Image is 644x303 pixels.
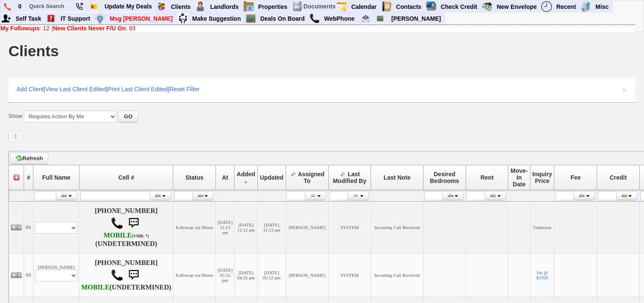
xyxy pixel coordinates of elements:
span: Last Modified By [333,171,366,184]
span: Added [237,171,255,177]
b: New Clients Never F/U On [53,25,126,32]
td: [PERSON_NAME] [286,201,328,253]
a: My Followups: 12 [0,25,49,32]
a: New Clients Never F/U On: 93 [53,25,136,32]
font: (VMB: *) [132,234,149,238]
button: GO [118,111,138,123]
img: gmoney.png [482,1,492,12]
td: Followup via Phone [173,201,216,253]
img: officebldg.png [581,1,591,12]
a: Make Suggestion [189,13,245,24]
a: Landlords [207,1,243,12]
span: Credit [610,174,627,181]
img: creditreport.png [426,1,437,12]
a: View Last Client Edited [45,86,106,93]
img: recent.png [541,1,552,12]
h4: [PHONE_NUMBER] (UNDETERMINED) [81,207,171,248]
td: [DATE] 11:13 am [216,201,234,253]
img: su2.jpg [177,13,188,24]
img: contact.png [381,1,392,12]
a: 1 [8,130,23,142]
a: Properties [255,1,291,12]
a: [PERSON_NAME] [388,13,444,24]
a: Update My Deals [101,1,156,12]
b: Verizon Wireless [104,232,149,239]
a: Deals On Board [257,13,308,24]
td: Incoming Call Received [371,253,423,297]
img: phone22.png [76,3,83,10]
a: Calendar [348,1,380,12]
a: Self Task [12,13,45,24]
img: Renata@HomeSweetHomeProperties.com [362,15,369,22]
a: Refresh [10,153,48,164]
span: Status [186,174,204,181]
td: [DATE] 05:52 pm [216,253,234,297]
a: WebPhone [321,13,358,24]
div: | [0,25,635,32]
span: Inquiry Price [532,171,552,184]
img: help2.png [46,13,56,24]
img: appt_icon.png [336,1,347,12]
span: Fee [570,174,581,181]
h4: [PHONE_NUMBER] (UNDETERMINED) [81,259,171,291]
td: [PERSON_NAME] [33,253,79,297]
img: landlord.png [195,1,206,12]
span: Move-In Date [510,167,527,188]
img: sms.png [125,267,142,284]
input: Quick Search [26,1,72,11]
img: sms.png [125,215,142,232]
td: [PERSON_NAME] [286,253,328,297]
td: Documents [303,1,336,12]
img: docs.png [292,1,303,12]
font: MOBILE [104,232,132,239]
span: Cell # [118,174,134,181]
a: Clients [167,1,194,12]
a: Recent [553,1,580,12]
label: Show [8,112,22,120]
td: [DATE] 11:12 am [235,201,258,253]
a: Check Credit [437,1,481,12]
a: Print Last Client Edited [108,86,168,93]
td: SYSTEM [328,201,371,253]
a: Reset Filter [169,86,200,93]
a: Contacts [393,1,425,12]
td: Unknown [530,201,554,253]
td: [DATE] 11:13 am [257,201,286,253]
b: My Followups [0,25,40,32]
img: myadd.png [1,13,11,24]
img: money.png [95,13,105,24]
a: Add Client [16,86,44,93]
img: clients.png [156,1,166,12]
span: Last Note [384,174,411,181]
b: YMax Communications - YMax Communications - SVR [81,284,109,291]
a: Misc [592,1,612,12]
img: Bookmark.png [90,3,97,10]
td: Followup via Phone [173,253,216,297]
font: MOBILE [81,284,109,291]
span: At [222,174,228,181]
img: chalkboard.png [377,15,384,22]
img: call.png [111,269,123,281]
td: SYSTEM [328,253,371,297]
td: 01 [24,201,33,253]
td: Incoming Call Received [371,201,423,253]
td: 02 [24,253,33,297]
a: 1br @ $1950 [536,270,548,280]
div: | | | [8,78,636,102]
img: chalkboard.png [246,13,256,24]
th: # [24,165,33,190]
h1: Clients [8,44,59,59]
td: [DATE] 04:32 pm [235,253,258,297]
img: phone.png [4,3,11,11]
a: Msg [PERSON_NAME] [106,13,176,24]
a: IT Support [57,13,94,24]
img: call.png [111,217,123,229]
span: Assigned To [298,171,325,184]
a: New Envelope [493,1,540,12]
td: [DATE] 05:52 pm [257,253,286,297]
span: Full Name [42,174,71,181]
span: Rent [480,174,494,181]
font: Msg [PERSON_NAME] [109,15,172,22]
span: Desired Bedrooms [430,171,459,184]
img: call.png [309,13,320,24]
